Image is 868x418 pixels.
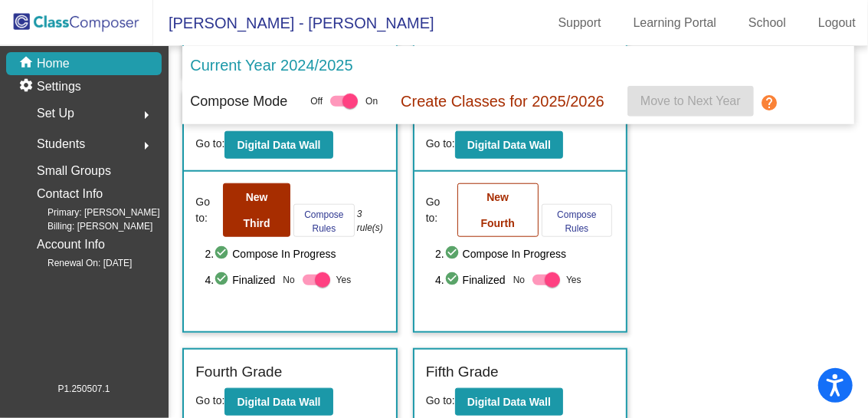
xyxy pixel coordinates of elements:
mat-icon: check_circle [444,271,463,289]
span: 4. Finalized [205,271,276,289]
span: Move to Next Year [640,94,741,107]
p: Small Groups [37,160,111,182]
span: Go to: [426,194,454,226]
span: Go to: [426,394,455,406]
label: Fifth Grade [426,361,499,383]
button: Digital Data Wall [455,388,563,416]
button: Digital Data Wall [224,131,332,159]
button: New Fourth [457,183,539,237]
p: Compose Mode [190,91,287,112]
p: Account Info [37,234,105,255]
span: Yes [566,271,581,289]
a: Learning Portal [621,11,729,35]
a: School [736,11,798,35]
span: 2. Compose In Progress [435,245,614,263]
p: Contact Info [37,183,103,205]
mat-icon: settings [18,77,37,96]
span: Go to: [195,194,220,226]
label: Fourth Grade [195,361,282,383]
span: No [513,273,525,287]
b: Digital Data Wall [237,139,320,151]
mat-icon: check_circle [214,271,232,289]
mat-icon: arrow_right [137,106,156,124]
span: Primary: [PERSON_NAME] [23,206,160,219]
span: On [365,94,378,108]
span: No [283,273,294,287]
button: Digital Data Wall [224,388,332,416]
b: Digital Data Wall [237,396,320,408]
p: Create Classes for 2025/2026 [401,90,604,113]
p: Home [37,54,70,73]
b: New Fourth [481,191,515,229]
span: Set Up [37,103,74,124]
button: Compose Rules [542,204,612,237]
button: Digital Data Wall [455,131,563,159]
span: Go to: [426,137,455,150]
span: Off [310,94,323,108]
p: Settings [37,77,81,96]
mat-icon: arrow_right [137,137,156,155]
mat-icon: check_circle [214,245,232,263]
button: Compose Rules [293,204,354,237]
span: Students [37,133,85,155]
mat-icon: check_circle [444,245,463,263]
span: Go to: [195,394,224,406]
i: 3 rule(s) [357,207,385,235]
span: [PERSON_NAME] - [PERSON_NAME] [153,11,434,35]
span: 2. Compose In Progress [205,245,385,263]
span: Billing: [PERSON_NAME] [23,219,152,233]
span: Renewal On: [DATE] [23,256,132,270]
b: Digital Data Wall [467,396,551,408]
b: New Third [244,191,270,229]
mat-icon: help [760,94,778,112]
span: Yes [336,271,352,289]
b: Digital Data Wall [467,139,551,151]
button: Move to Next Year [627,86,754,117]
mat-icon: home [18,54,37,73]
p: Current Year 2024/2025 [190,54,352,77]
span: Go to: [195,137,224,150]
span: 4. Finalized [435,271,506,289]
button: New Third [223,183,290,237]
a: Support [546,11,614,35]
a: Logout [806,11,868,35]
